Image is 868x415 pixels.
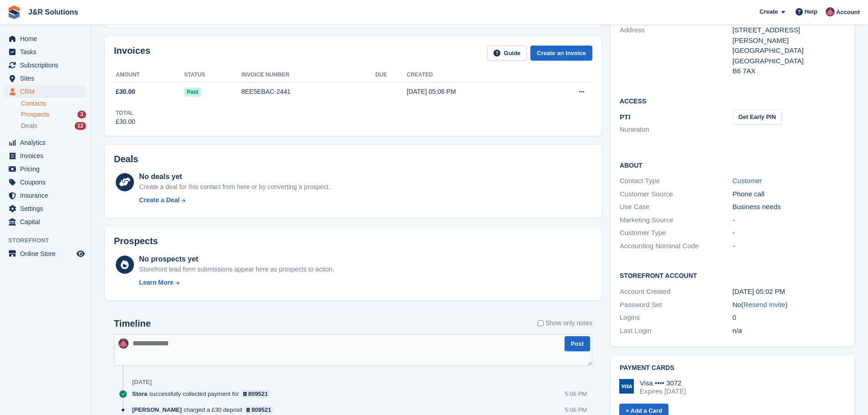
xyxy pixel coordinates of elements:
[20,149,75,162] span: Invoices
[241,87,375,97] div: 8EE5EBAC-2441
[252,405,271,414] div: 809521
[5,215,86,228] a: menu
[75,248,86,259] a: Preview store
[5,85,86,98] a: menu
[244,405,274,414] a: 809521
[620,176,732,186] div: Contact Type
[5,46,86,58] a: menu
[760,7,778,16] span: Create
[116,87,135,97] span: £30.00
[21,99,86,108] a: Contacts
[241,389,271,398] a: 809521
[139,195,180,205] div: Create a Deal
[5,72,86,85] a: menu
[733,202,845,212] div: Business needs
[733,287,845,297] div: [DATE] 05:02 PM
[139,254,334,265] div: No prospects yet
[5,163,86,175] a: menu
[640,379,686,387] div: Visa •••• 3072
[20,136,75,149] span: Analytics
[619,379,634,394] img: Visa Logo
[375,68,407,82] th: Due
[620,228,732,238] div: Customer Type
[530,46,592,61] a: Create an Invoice
[248,389,268,398] div: 809521
[5,189,86,202] a: menu
[733,326,845,336] div: n/a
[620,364,845,372] h2: Payment cards
[640,387,686,395] div: Expires [DATE]
[7,5,21,19] img: stora-icon-8386f47178a22dfd0bd8f6a31ec36ba5ce8667c1dd55bd0f319d3a0aa187defe.svg
[20,163,75,175] span: Pricing
[5,247,86,260] a: menu
[241,68,375,82] th: Invoice number
[139,195,330,205] a: Create a Deal
[184,87,201,97] span: Paid
[139,278,173,287] div: Learn More
[620,215,732,225] div: Marketing Source
[184,68,241,82] th: Status
[733,46,845,56] div: [GEOGRAPHIC_DATA]
[744,301,786,308] a: Resend Invite
[139,265,334,274] div: Storefront lead form submissions appear here as prospects to action.
[20,202,75,215] span: Settings
[132,405,182,414] span: [PERSON_NAME]
[733,228,845,238] div: -
[77,111,86,118] div: 3
[25,5,82,20] a: J&R Solutions
[132,389,275,398] div: successfully collected payment for
[407,87,540,97] div: [DATE] 05:06 PM
[620,113,630,121] span: PTI
[620,160,845,169] h2: About
[114,46,150,61] h2: Invoices
[132,389,147,398] span: Stora
[741,301,788,308] span: ( )
[620,313,732,323] div: Logins
[733,177,762,184] a: Customer
[733,313,845,323] div: 0
[620,271,845,280] h2: Storefront Account
[5,202,86,215] a: menu
[733,241,845,251] div: -
[733,66,845,77] div: B6 7AX
[20,32,75,45] span: Home
[733,109,782,124] button: Get Early PIN
[620,25,732,77] div: Address
[20,59,75,72] span: Subscriptions
[20,215,75,228] span: Capital
[132,379,152,386] div: [DATE]
[8,236,91,245] span: Storefront
[5,32,86,45] a: menu
[733,189,845,200] div: Phone call
[139,182,330,192] div: Create a deal for this contact from here or by converting a prospect.
[620,124,732,135] li: Nuneaton
[826,7,835,16] img: Julie Morgan
[139,171,330,182] div: No deals yet
[116,109,135,117] div: Total
[620,202,732,212] div: Use Case
[620,241,732,251] div: Accounting Nominal Code
[20,176,75,189] span: Coupons
[114,318,151,329] h2: Timeline
[565,389,587,398] div: 5:06 PM
[805,7,817,16] span: Help
[20,85,75,98] span: CRM
[620,96,845,105] h2: Access
[5,149,86,162] a: menu
[75,122,86,130] div: 12
[21,110,86,119] a: Prospects 3
[733,300,845,310] div: No
[733,25,845,46] div: [STREET_ADDRESS][PERSON_NAME]
[565,336,590,351] button: Post
[139,278,334,287] a: Learn More
[20,46,75,58] span: Tasks
[21,122,37,130] span: Deals
[407,68,540,82] th: Created
[5,136,86,149] a: menu
[620,326,732,336] div: Last Login
[733,215,845,225] div: -
[5,176,86,189] a: menu
[538,318,592,328] label: Show only notes
[116,117,135,127] div: £30.00
[132,405,278,414] div: charged a £30 deposit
